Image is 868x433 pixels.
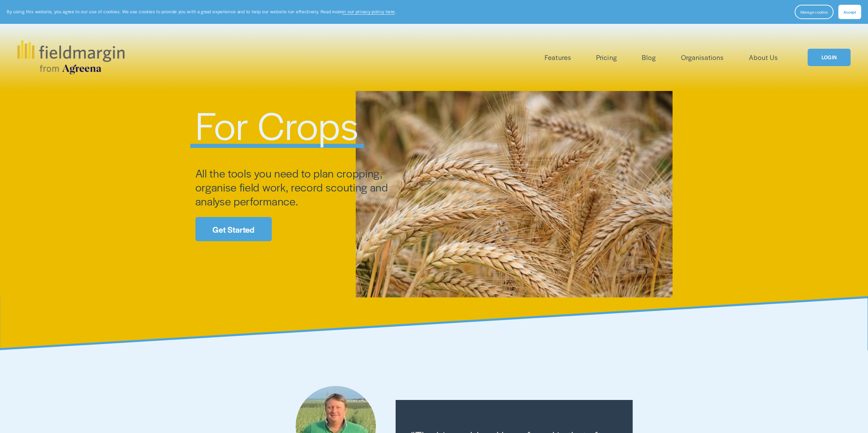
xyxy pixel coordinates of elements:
[596,52,617,63] a: Pricing
[681,52,724,63] a: Organisations
[195,217,272,241] a: Get Started
[642,52,656,63] a: Blog
[342,9,395,15] a: in our privacy policy here
[795,5,834,19] button: Manage cookies
[545,52,571,63] a: folder dropdown
[749,52,778,63] a: About Us
[17,40,124,74] img: fieldmargin.com
[195,97,359,151] span: For Crops
[195,165,391,208] span: All the tools you need to plan cropping, organise field work, record scouting and analyse perform...
[800,9,828,15] span: Manage cookies
[843,9,856,15] span: Accept
[545,52,571,62] span: Features
[808,49,851,66] a: LOGIN
[7,9,396,15] p: By using this website, you agree to our use of cookies. We use cookies to provide you with a grea...
[838,5,861,19] button: Accept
